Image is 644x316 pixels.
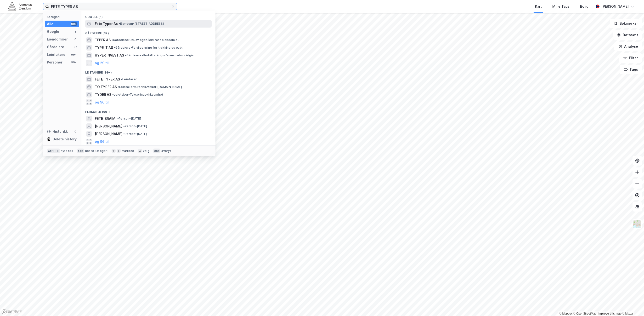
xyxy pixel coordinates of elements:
div: avbryt [161,149,171,153]
span: TYDER AS [95,92,111,98]
button: og 29 til [95,60,109,66]
span: • [123,124,125,128]
a: OpenStreetMap [573,312,597,315]
span: Gårdeiere • Ferdiggjøring før trykking og publ. [114,46,183,50]
div: markere [122,149,134,153]
span: FETE IBRAIMI [95,116,116,121]
div: Personer (99+) [81,106,215,115]
div: Alle [47,21,53,27]
span: Gårdeiere • Utl. av egen/leid fast eiendom el. [112,38,179,42]
span: • [112,38,113,42]
span: Leietaker • Grafisk/visuell [DOMAIN_NAME] [118,85,182,89]
span: TEPER AS [95,37,111,43]
div: Gårdeiere [47,44,64,50]
button: Bokmerker [610,19,642,28]
span: Gårdeiere • Bedriftsrådgiv./annen adm. rådgiv. [125,53,194,57]
div: 99+ [71,60,77,64]
div: Kart [535,4,542,9]
button: Filter [619,53,642,63]
div: Ctrl + k [47,149,60,153]
div: tab [77,149,84,153]
a: Mapbox [559,312,572,315]
span: • [112,93,114,96]
div: Google (1) [81,11,215,20]
span: Person • [DATE] [117,117,141,121]
div: Leietakere [47,52,65,57]
div: 1 [73,30,77,34]
a: Improve this map [598,312,621,315]
span: Eiendom • [STREET_ADDRESS] [119,22,164,26]
span: Leietaker • Takseringsvirksomhet [112,93,163,97]
button: og 96 til [95,139,109,144]
button: og 96 til [95,99,109,105]
div: 0 [73,37,77,41]
div: Delete history [53,136,77,142]
div: Kategori [47,15,79,19]
span: TO TYPER AS [95,84,117,90]
span: Person • [DATE] [123,124,147,128]
span: • [119,22,120,25]
div: Historikk [47,129,68,134]
div: Personer [47,59,62,65]
span: FETE TYPER AS [95,76,120,82]
div: velg [143,149,149,153]
div: neste kategori [85,149,108,153]
div: 0 [73,130,77,133]
iframe: Chat Widget [620,293,644,316]
div: Mine Tags [552,4,570,9]
div: 99+ [71,22,77,26]
a: Mapbox homepage [1,309,23,315]
div: 32 [73,45,77,49]
span: HYPER INVEST AS [95,52,124,58]
button: Datasett [613,30,642,40]
span: • [117,117,119,120]
span: • [125,53,126,57]
span: • [114,46,115,49]
span: Person • [DATE] [123,132,147,136]
div: 99+ [71,53,77,57]
div: Google [47,29,59,34]
div: Eiendommer [47,36,68,42]
div: nytt søk [61,149,73,153]
div: Gårdeiere (32) [81,28,215,36]
input: Søk på adresse, matrikkel, gårdeiere, leietakere eller personer [49,3,171,10]
span: • [123,132,125,136]
span: TYPE IT AS [95,45,113,51]
button: Tags [620,65,642,74]
button: Analyse [614,42,642,51]
span: • [121,77,122,81]
div: Leietakere (99+) [81,67,215,75]
div: [PERSON_NAME] [601,4,629,9]
img: akershus-eiendom-logo.9091f326c980b4bce74ccdd9f866810c.svg [8,2,32,11]
span: [PERSON_NAME] [95,123,122,129]
span: [PERSON_NAME] [95,131,122,137]
img: Z [633,219,642,229]
div: Kontrollprogram for chat [620,293,644,316]
div: esc [153,149,161,153]
div: Bolig [580,4,588,9]
span: Leietaker [121,77,137,81]
span: • [118,85,119,89]
span: Fete Typer As [95,21,118,27]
